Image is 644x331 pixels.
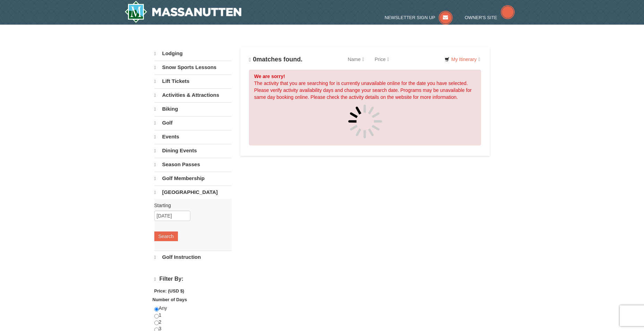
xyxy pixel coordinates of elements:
[249,70,481,145] div: The activity that you are searching for is currently unavailable online for the date you have sel...
[465,15,497,20] span: Owner's Site
[154,61,232,74] a: Snow Sports Lessons
[154,186,232,199] a: [GEOGRAPHIC_DATA]
[154,288,184,294] strong: Price: (USD $)
[154,251,232,264] a: Golf Instruction
[385,15,453,20] a: Newsletter Sign Up
[154,172,232,185] a: Golf Membership
[385,15,435,20] span: Newsletter Sign Up
[254,74,285,79] strong: We are sorry!
[154,75,232,88] a: Lift Tickets
[154,276,232,282] h4: Filter By:
[369,52,394,66] a: Price
[154,116,232,129] a: Golf
[154,231,178,241] button: Search
[154,202,226,209] label: Starting
[348,104,383,139] img: spinner.gif
[465,15,515,20] a: Owner's Site
[154,47,232,60] a: Lodging
[124,1,242,23] img: Massanutten Resort Logo
[124,1,242,23] a: Massanutten Resort
[343,52,369,66] a: Name
[154,88,232,102] a: Activities & Attractions
[440,54,484,65] a: My Itinerary
[153,297,187,302] strong: Number of Days
[154,130,232,143] a: Events
[154,144,232,157] a: Dining Events
[154,158,232,171] a: Season Passes
[154,102,232,116] a: Biking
